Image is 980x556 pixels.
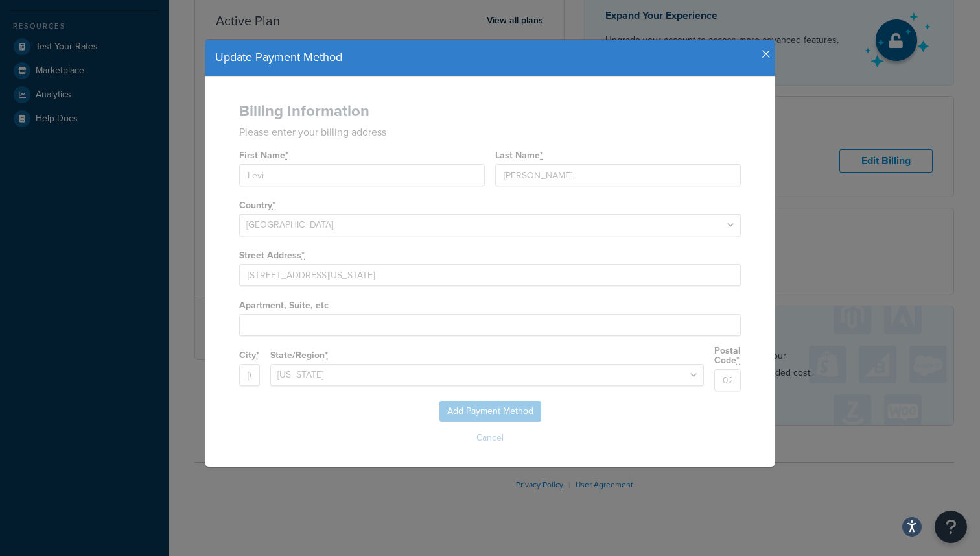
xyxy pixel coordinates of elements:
[239,264,741,286] input: Enter a location
[239,200,276,211] label: Country
[239,103,741,119] h2: Billing Information
[301,248,305,262] abbr: required
[239,300,329,310] label: Apartment, Suite, etc
[239,125,741,139] p: Please enter your billing address
[540,149,543,162] abbr: required
[714,346,741,366] label: Postal Code
[285,149,288,162] abbr: required
[239,250,305,261] label: Street Address
[272,199,275,212] abbr: required
[218,428,762,448] button: Cancel
[495,151,544,161] label: Last Name
[439,401,541,422] input: Add Payment Method
[270,350,329,361] label: State/Region
[736,354,740,367] abbr: required
[239,350,260,361] label: City
[256,348,259,362] abbr: required
[215,49,765,66] h4: Update Payment Method
[239,151,289,161] label: First Name
[325,348,328,362] abbr: required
